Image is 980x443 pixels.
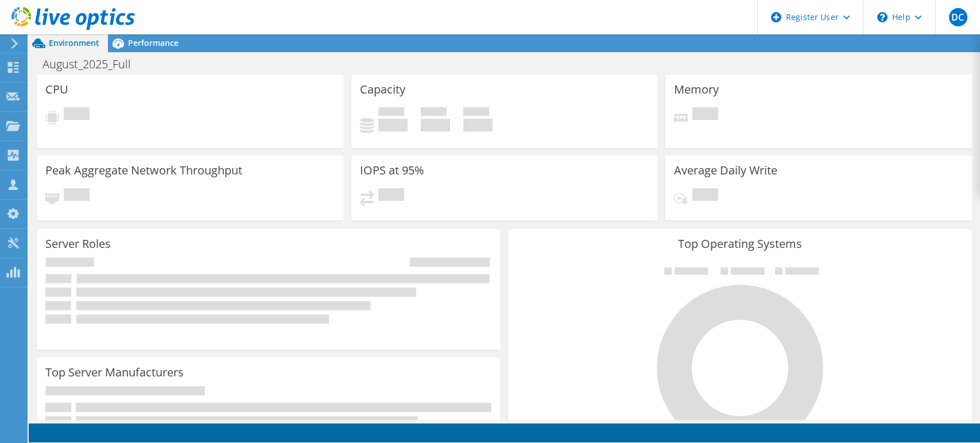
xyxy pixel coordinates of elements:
h3: IOPS at 95% [360,164,424,177]
span: Pending [692,188,718,204]
span: Free [421,107,447,119]
h3: Top Operating Systems [517,238,963,250]
h3: CPU [45,83,68,96]
svg: \n [877,12,888,22]
span: Pending [64,188,90,204]
span: Performance [128,37,179,48]
h4: 0 GiB [421,119,450,131]
span: Pending [64,107,90,123]
h3: Top Server Manufacturers [45,366,184,379]
h3: Server Roles [45,238,111,250]
h1: August_2025_Full [37,58,149,71]
span: Pending [692,107,718,123]
span: Environment [49,37,99,48]
span: Pending [378,188,404,204]
h3: Peak Aggregate Network Throughput [45,164,242,177]
h3: Capacity [360,83,405,96]
span: Total [463,107,489,119]
h3: Average Daily Write [674,164,777,177]
span: DC [949,8,967,26]
h3: Memory [674,83,719,96]
h4: 0 GiB [378,119,408,131]
span: Used [378,107,404,119]
h4: 0 GiB [463,119,493,131]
